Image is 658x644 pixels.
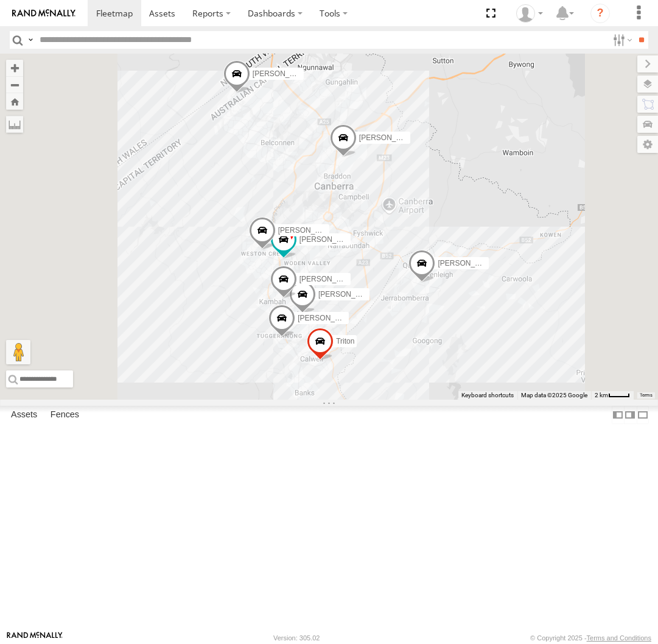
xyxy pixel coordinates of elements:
[637,406,649,423] label: Hide Summary Table
[359,133,419,142] span: [PERSON_NAME]
[512,4,547,23] div: Helen Mason
[640,393,653,398] a: Terms
[299,275,359,283] span: [PERSON_NAME]
[521,392,587,398] span: Map data ©2025 Google
[318,291,379,299] span: [PERSON_NAME]
[624,406,636,423] label: Dock Summary Table to the Right
[591,391,634,400] button: Map Scale: 2 km per 32 pixels
[530,634,651,642] div: © Copyright 2025 -
[6,60,23,76] button: Zoom in
[336,337,354,345] span: Triton
[587,634,651,642] a: Terms and Conditions
[7,632,63,644] a: Visit our Website
[5,406,43,423] label: Assets
[6,76,23,93] button: Zoom out
[299,235,359,244] span: [PERSON_NAME]
[252,69,312,78] span: [PERSON_NAME]
[6,116,23,133] label: Measure
[44,406,85,423] label: Fences
[298,314,358,323] span: [PERSON_NAME]
[637,136,658,153] label: Map Settings
[26,31,35,49] label: Search Query
[595,392,608,398] span: 2 km
[461,391,514,400] button: Keyboard shortcuts
[608,31,634,49] label: Search Filter Options
[12,9,75,18] img: rand-logo.svg
[590,4,610,23] i: ?
[278,226,338,235] span: [PERSON_NAME]
[6,340,30,364] button: Drag Pegman onto the map to open Street View
[612,406,624,423] label: Dock Summary Table to the Left
[438,259,498,267] span: [PERSON_NAME]
[6,93,23,110] button: Zoom Home
[273,634,320,642] div: Version: 305.02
